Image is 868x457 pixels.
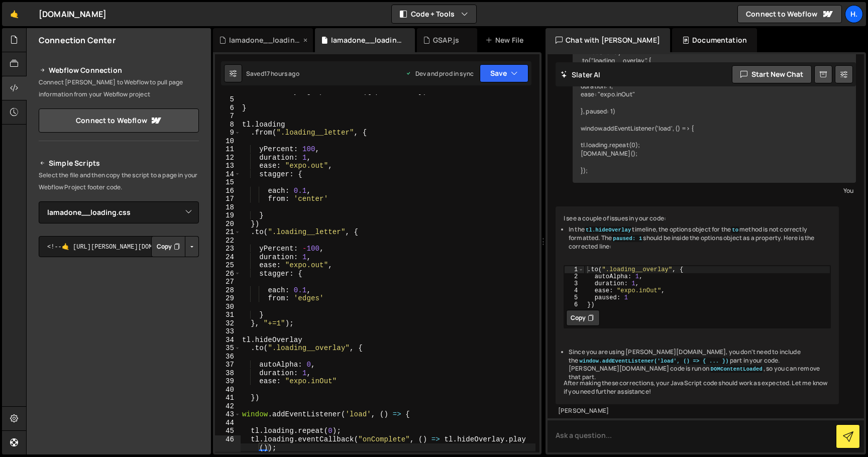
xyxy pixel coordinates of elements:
[578,358,729,365] code: window.addEventListener('load', () => { ... })
[215,129,241,137] div: 9
[215,187,241,195] div: 16
[215,270,241,278] div: 26
[39,108,199,133] a: Connect to Webflow
[215,112,241,121] div: 7
[39,64,199,76] h2: Webflow Connection
[215,211,241,220] div: 19
[585,226,632,234] code: tl.hideOverlay
[731,226,739,234] code: to
[215,361,241,369] div: 37
[565,287,584,294] div: 4
[485,35,527,45] div: New File
[215,253,241,262] div: 24
[569,348,831,382] li: Since you are using [PERSON_NAME][DOMAIN_NAME], you don't need to include the part in your code. ...
[480,64,528,82] button: Save
[39,8,106,20] div: [DOMAIN_NAME]
[151,236,185,257] button: Copy
[433,35,459,45] div: GSAP.js
[215,220,241,228] div: 20
[215,369,241,378] div: 38
[215,228,241,237] div: 21
[215,286,241,295] div: 28
[215,178,241,187] div: 15
[229,35,301,45] div: lamadone__loading.css
[246,69,299,78] div: Saved
[710,366,764,373] code: DOMContentLoaded
[565,273,584,280] div: 2
[215,319,241,328] div: 32
[215,203,241,212] div: 18
[215,435,241,452] div: 46
[215,170,241,179] div: 14
[215,353,241,361] div: 36
[264,69,299,78] div: 17 hours ago
[215,95,241,104] div: 5
[569,225,831,251] li: In the timeline, the options object for the method is not correctly formatted. The should be insi...
[215,344,241,353] div: 35
[215,121,241,129] div: 8
[565,294,584,301] div: 5
[39,157,199,169] h2: Simple Scripts
[215,386,241,394] div: 40
[565,280,584,287] div: 3
[215,402,241,411] div: 42
[215,162,241,170] div: 13
[215,410,241,419] div: 43
[737,5,842,23] a: Connect to Webflow
[845,5,863,23] a: h.
[215,427,241,435] div: 45
[215,311,241,319] div: 31
[215,377,241,386] div: 39
[215,294,241,303] div: 29
[215,419,241,427] div: 44
[215,237,241,245] div: 22
[215,137,241,146] div: 10
[566,310,600,326] button: Copy
[215,327,241,336] div: 33
[672,28,757,52] div: Documentation
[151,236,199,257] div: Button group with nested dropdown
[556,206,839,404] div: I see a couple of issues in your code: After making these corrections, your JavaScript code shoul...
[331,35,403,45] div: lamadone__loading.js
[405,69,474,78] div: Dev and prod in sync
[732,65,812,83] button: Start new chat
[215,104,241,112] div: 6
[215,154,241,162] div: 12
[39,35,116,46] h2: Connection Center
[612,235,643,242] code: paused: 1
[565,301,584,308] div: 6
[39,169,199,193] p: Select the file and then copy the script to a page in your Webflow Project footer code.
[546,28,670,52] div: Chat with [PERSON_NAME]
[561,70,601,79] h2: Slater AI
[215,145,241,154] div: 11
[575,185,853,196] div: You
[215,394,241,402] div: 41
[215,336,241,345] div: 34
[39,274,200,364] iframe: YouTube video player
[215,245,241,253] div: 23
[215,278,241,286] div: 27
[565,266,584,273] div: 1
[2,2,27,26] a: 🤙
[558,407,836,415] div: [PERSON_NAME]
[39,236,199,257] textarea: <!--🤙 [URL][PERSON_NAME][DOMAIN_NAME]> <script>document.addEventListener("DOMContentLoaded", func...
[39,76,199,100] p: Connect [PERSON_NAME] to Webflow to pull page information from your Webflow project
[215,195,241,203] div: 17
[392,5,476,23] button: Code + Tools
[215,303,241,311] div: 30
[215,261,241,270] div: 25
